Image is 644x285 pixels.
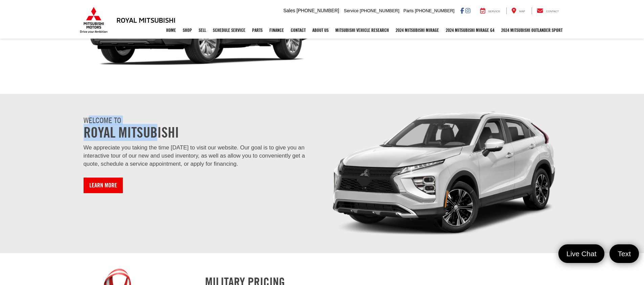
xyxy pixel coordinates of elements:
[84,178,123,193] a: Learn More
[460,8,464,13] a: Facebook: Click to visit our Facebook page
[344,8,358,13] span: Service
[609,244,639,263] a: Text
[84,116,317,141] h1: Welcome to
[465,8,470,13] a: Instagram: Click to visit our Instagram page
[179,22,195,39] a: Shop
[209,22,249,39] a: Schedule Service: Opens in a new tab
[195,22,209,39] a: Sell
[546,10,559,13] span: Contact
[332,22,392,39] a: Mitsubishi Vehicle Research
[283,8,295,13] span: Sales
[249,22,266,39] a: Parts: Opens in a new tab
[442,22,498,39] a: 2024 Mitsubishi Mirage G4
[506,7,530,14] a: Map
[327,109,561,238] div: Royal Mitsubishi | Baton Rouge, LA
[488,10,500,13] span: Service
[79,7,109,33] img: Mitsubishi
[360,8,399,13] span: [PHONE_NUMBER]
[532,7,564,14] a: Contact
[558,244,605,263] a: Live Chat
[309,22,332,39] a: About Us
[519,10,525,13] span: Map
[84,124,179,141] span: Royal Mitsubishi
[563,249,600,258] span: Live Chat
[84,144,317,168] p: We appreciate you taking the time [DATE] to visit our website. Our goal is to give you an interac...
[296,8,339,13] span: [PHONE_NUMBER]
[498,22,566,39] a: 2024 Mitsubishi Outlander SPORT
[266,22,287,39] a: Finance
[392,22,442,39] a: 2024 Mitsubishi Mirage
[614,249,634,258] span: Text
[116,16,176,24] h3: Royal Mitsubishi
[163,22,179,39] a: Home
[415,8,454,13] span: [PHONE_NUMBER]
[287,22,309,39] a: Contact
[475,7,505,14] a: Service
[403,8,414,13] span: Parts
